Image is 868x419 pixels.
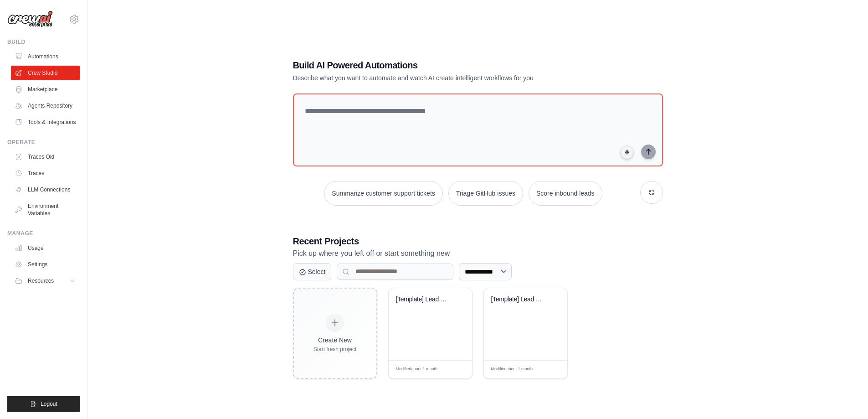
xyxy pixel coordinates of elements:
[7,10,53,28] img: Logo
[11,241,80,255] a: Usage
[7,139,80,146] div: Operate
[11,49,80,64] a: Automations
[396,366,438,372] span: Modified about 1 month
[293,248,663,259] p: Pick up where you left off or start something new
[11,199,80,221] a: Environment Variables
[822,375,868,419] iframe: Chat Widget
[545,366,553,373] span: Edit
[491,366,533,372] span: Modified about 1 month
[11,82,80,97] a: Marketplace
[7,396,80,412] button: Logout
[28,277,54,285] span: Resources
[640,181,663,204] button: Get new suggestions
[11,98,80,113] a: Agents Repository
[11,274,80,288] button: Resources
[11,166,80,181] a: Traces
[396,295,451,304] div: [Template] Lead Scoring and Strategy Crew
[11,150,80,164] a: Traces Old
[529,181,602,206] button: Score inbound leads
[448,181,523,206] button: Triage GitHub issues
[313,336,357,345] div: Create New
[11,115,80,129] a: Tools & Integrations
[620,145,634,159] button: Click to speak your automation idea
[293,263,332,280] button: Select
[313,346,357,353] div: Start fresh project
[293,73,599,83] p: Describe what you want to automate and watch AI create intelligent workflows for you
[11,182,80,197] a: LLM Connections
[11,66,80,80] a: Crew Studio
[491,295,546,304] div: [Template] Lead Scoring and Strategy Crew
[293,59,599,72] h1: Build AI Powered Automations
[450,366,458,373] span: Edit
[41,400,57,408] span: Logout
[324,181,442,206] button: Summarize customer support tickets
[293,235,663,248] h3: Recent Projects
[11,257,80,272] a: Settings
[7,38,80,46] div: Build
[7,230,80,237] div: Manage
